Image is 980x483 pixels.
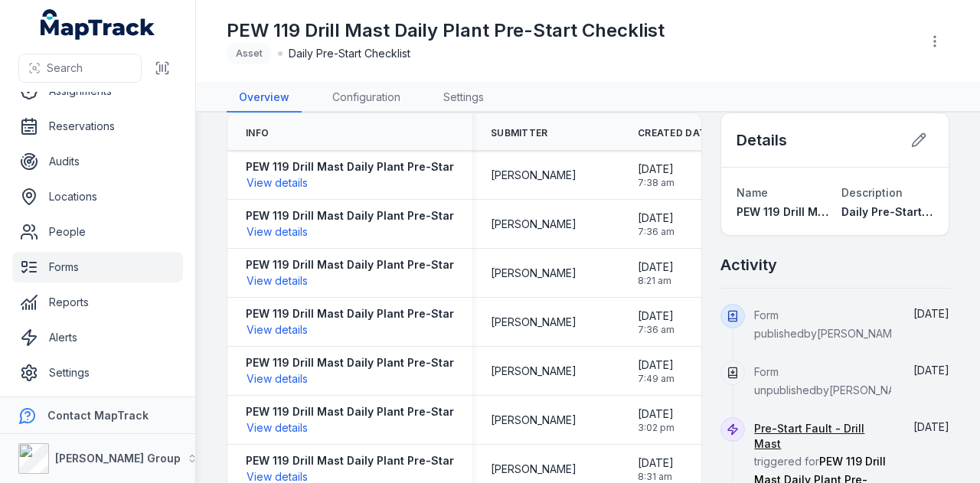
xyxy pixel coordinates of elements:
time: 31/07/2025, 3:02:19 pm [638,406,675,434]
button: View details [246,273,309,289]
span: [PERSON_NAME] [491,217,577,232]
time: 07/08/2025, 7:36:08 am [638,210,675,238]
span: [DATE] [638,308,675,324]
span: [DATE] [638,162,675,177]
strong: [PERSON_NAME] Group [55,452,181,465]
a: Settings [12,357,183,388]
button: Search [18,54,142,83]
time: 11/08/2025, 9:38:56 am [913,307,949,320]
time: 01/08/2025, 7:49:59 am [638,357,675,385]
span: Daily Pre-Start Checklist [289,46,410,61]
a: Audits [12,146,183,177]
time: 06/08/2025, 8:21:19 am [638,259,674,287]
h2: Activity [720,254,777,276]
span: [DATE] [638,455,674,471]
a: Locations [12,181,183,212]
span: 7:49 am [638,373,675,385]
a: Forms [12,252,183,282]
span: 3:02 pm [638,422,675,434]
span: [DATE] [913,307,949,320]
strong: Contact MapTrack [47,409,149,422]
a: Reservations [12,111,183,142]
a: Settings [431,83,496,113]
a: Configuration [320,83,413,113]
span: [PERSON_NAME] [491,168,577,183]
span: Search [47,60,83,76]
span: Daily Pre-Start Checklist [841,205,976,218]
strong: PEW 119 Drill Mast Daily Plant Pre-Start Checklist [246,404,512,419]
span: 7:36 am [638,324,675,336]
strong: PEW 119 Drill Mast Daily Plant Pre-Start Checklist [246,208,512,224]
strong: PEW 119 Drill Mast Daily Plant Pre-Start Checklist [246,159,512,175]
span: 8:21 am [638,275,674,287]
span: Description [841,186,903,199]
span: [PERSON_NAME] [491,315,577,330]
time: 22/07/2025, 7:45:37 am [913,420,949,433]
span: [PERSON_NAME] [491,266,577,281]
button: View details [246,175,309,191]
span: Info [246,127,269,139]
button: View details [246,370,309,387]
a: Alerts [12,322,183,353]
span: [PERSON_NAME] [491,364,577,379]
span: [PERSON_NAME] [491,462,577,477]
a: People [12,217,183,247]
strong: PEW 119 Drill Mast Daily Plant Pre-Start Checklist [246,306,512,321]
span: [DATE] [638,259,674,275]
time: 11/08/2025, 9:38:21 am [913,364,949,377]
a: MapTrack [41,9,155,40]
span: [DATE] [913,420,949,433]
a: Reports [12,287,183,318]
span: 7:38 am [638,177,675,189]
span: Created Date [638,127,712,139]
a: Overview [227,83,302,113]
strong: PEW 119 Drill Mast Daily Plant Pre-Start Checklist [246,453,512,468]
span: [DATE] [638,357,675,373]
strong: PEW 119 Drill Mast Daily Plant Pre-Start Checklist [246,257,512,273]
time: 05/08/2025, 7:36:49 am [638,308,675,336]
span: [DATE] [638,210,675,226]
time: 08/08/2025, 7:38:22 am [638,162,675,189]
span: 7:36 am [638,226,675,238]
span: [DATE] [913,364,949,377]
span: Submitter [491,127,548,139]
span: Form unpublished by [PERSON_NAME] [754,365,915,397]
span: [PERSON_NAME] [491,413,577,428]
strong: PEW 119 Drill Mast Daily Plant Pre-Start Checklist [246,355,512,370]
button: View details [246,224,309,240]
button: View details [246,419,309,436]
div: Asset [227,43,272,64]
span: 8:31 am [638,471,674,483]
h1: PEW 119 Drill Mast Daily Plant Pre-Start Checklist [227,18,665,43]
time: 25/07/2025, 8:31:15 am [638,455,674,483]
h2: Details [737,129,787,151]
a: Pre-Start Fault - Drill Mast [754,421,891,452]
span: [DATE] [638,406,675,422]
span: Name [737,186,768,199]
span: Form published by [PERSON_NAME] [754,308,903,340]
button: View details [246,321,309,338]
